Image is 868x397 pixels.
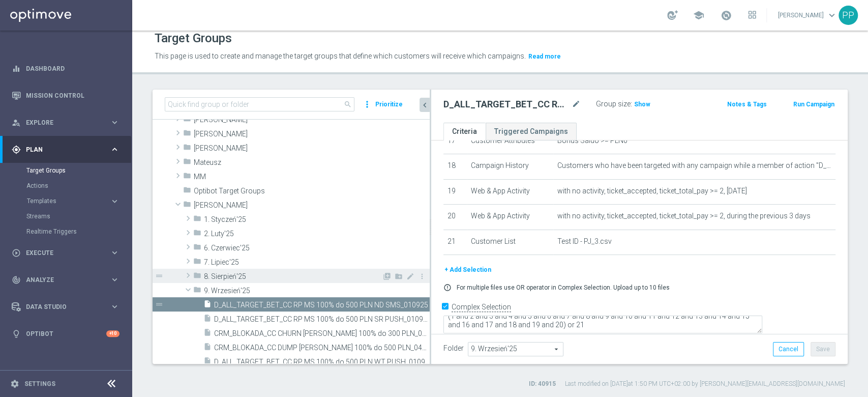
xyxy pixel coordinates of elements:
[26,163,131,178] div: Target Groups
[204,258,430,267] span: 7. Lipiec&#x27;25
[183,172,191,183] i: folder
[204,215,430,224] span: 1. Stycze&#x144;&#x27;25
[452,302,511,312] label: Complex Selection
[12,145,21,154] i: gps_fixed
[26,209,131,224] div: Streams
[12,320,119,347] div: Optibot
[11,303,120,311] button: Data Studio keyboard_arrow_right
[26,182,106,190] a: Actions
[26,55,119,82] a: Dashboard
[26,212,106,220] a: Streams
[26,197,120,205] button: Templates keyboard_arrow_right
[12,118,21,127] i: person_search
[203,314,212,326] i: insert_drive_file
[395,272,403,280] i: Add Folder
[26,147,110,153] span: Plan
[183,186,191,197] i: folder
[565,380,845,388] label: Last modified on [DATE] at 1:50 PM UTC+02:00 by [PERSON_NAME][EMAIL_ADDRESS][DOMAIN_NAME]
[26,178,131,193] div: Actions
[24,381,55,387] a: Settings
[110,248,119,258] i: keyboard_arrow_right
[467,154,553,180] td: Campaign History
[634,101,650,108] span: Show
[11,65,120,73] button: equalizer Dashboard
[183,200,191,212] i: folder
[204,230,430,238] span: 2. Luty&#x27;25
[193,271,201,283] i: folder
[11,249,120,257] button: play_circle_outline Execute keyboard_arrow_right
[214,358,430,366] span: D_ALL_TARGET_BET_CC RP MS 100% do 500 PLN WT PUSH_010925
[443,98,570,110] h2: D_ALL_TARGET_BET_CC RP MS 100% do 500 PLN ND SMS_010925
[193,229,201,240] i: folder
[110,118,119,127] i: keyboard_arrow_right
[204,272,382,281] span: 8. Sierpie&#x144;&#x27;25
[155,31,232,46] h1: Target Groups
[12,302,110,311] div: Data Studio
[12,55,119,82] div: Dashboard
[110,275,119,285] i: keyboard_arrow_right
[214,329,430,338] span: CRM_BLOKADA_CC CHURN REPKA 100% do 300 PLN_040925
[572,98,581,110] i: mode_edit
[183,115,191,126] i: folder
[26,277,110,283] span: Analyze
[467,179,553,205] td: Web & App Activity
[203,343,212,354] i: insert_drive_file
[557,161,831,170] span: Customers who have been targeted with any campaign while a member of action "D_ALL_TARGET_BET_CC ...
[792,99,835,110] button: Run Campaign
[26,166,106,175] a: Target Groups
[183,129,191,140] i: folder
[11,276,120,284] button: track_changes Analyze keyboard_arrow_right
[203,328,212,340] i: insert_drive_file
[443,344,464,353] label: Folder
[193,286,201,297] i: folder
[110,302,119,311] i: keyboard_arrow_right
[443,123,486,140] a: Criteria
[204,244,430,252] span: 6. Czerwiec&#x27;25
[26,193,131,209] div: Templates
[26,82,119,109] a: Mission Control
[26,120,110,126] span: Explore
[12,82,119,109] div: Mission Control
[12,64,21,73] i: equalizer
[557,237,612,246] span: Test ID - PJ_3.csv
[11,330,120,338] button: lightbulb Optibot +10
[527,51,562,62] button: Read more
[110,145,119,154] i: keyboard_arrow_right
[203,357,212,368] i: insert_drive_file
[214,315,430,324] span: D_ALL_TARGET_BET_CC RP MS 100% do 500 PLN SR PUSH_010925
[26,224,131,239] div: Realtime Triggers
[194,130,430,138] span: Maria M.
[443,205,467,230] td: 20
[529,380,556,388] label: ID: 40915
[773,342,804,356] button: Cancel
[839,6,858,25] div: PP
[443,264,492,275] button: + Add Selection
[362,97,372,111] i: more_vert
[193,257,201,269] i: folder
[443,179,467,205] td: 19
[11,92,120,100] button: Mission Control
[777,8,839,23] a: [PERSON_NAME]keyboard_arrow_down
[457,283,670,292] p: For multiple files use OR operator in Complex Selection. Upload up to 10 files
[183,143,191,155] i: folder
[826,10,837,21] span: keyboard_arrow_down
[214,301,430,309] span: D_ALL_TARGET_BET_CC RP MS 100% do 500 PLN ND SMS_010925
[194,144,430,153] span: Maryna Sh.
[12,248,110,258] div: Execute
[193,214,201,226] i: folder
[12,145,110,154] div: Plan
[183,157,191,169] i: folder
[486,123,577,140] a: Triggered Campaigns
[27,198,100,204] span: Templates
[12,275,110,285] div: Analyze
[26,250,110,256] span: Execute
[11,119,120,127] button: person_search Explore keyboard_arrow_right
[12,275,21,285] i: track_changes
[194,187,430,195] span: Optibot Target Groups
